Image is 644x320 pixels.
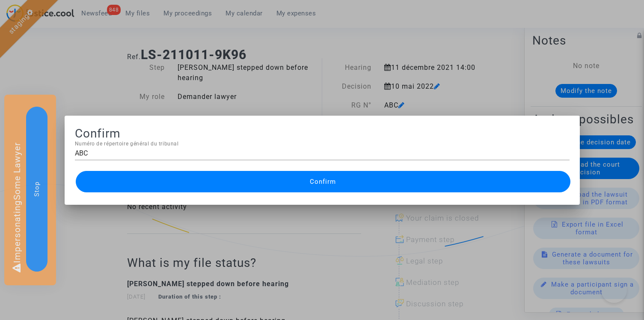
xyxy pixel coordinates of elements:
[75,126,570,141] h2: Confirm
[33,182,41,197] span: Stop
[310,178,336,185] span: Confirm
[76,171,570,192] button: Confirm
[4,95,56,285] div: Impersonating
[601,277,627,303] iframe: Help Scout Beacon - Open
